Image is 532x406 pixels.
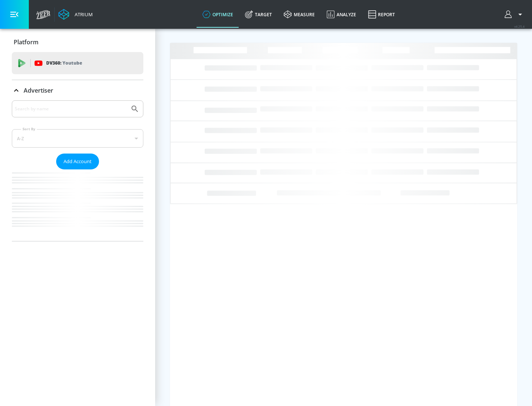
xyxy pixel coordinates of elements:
a: Report [362,1,401,28]
a: Analyze [321,1,362,28]
div: Atrium [72,11,93,18]
a: optimize [197,1,239,28]
div: Platform [12,32,143,52]
div: A-Z [12,129,143,148]
div: DV360: Youtube [12,52,143,74]
label: Sort By [21,127,37,131]
span: Add Account [64,157,92,166]
p: Platform [14,38,38,46]
input: Search by name [15,104,127,114]
nav: list of Advertiser [12,169,143,241]
p: DV360: [46,59,82,67]
p: Advertiser [24,86,53,94]
a: Target [239,1,278,28]
button: Add Account [56,154,99,169]
span: v 4.25.4 [514,24,525,28]
p: Youtube [62,59,82,67]
div: Advertiser [12,100,143,241]
a: measure [278,1,321,28]
a: Atrium [58,9,93,20]
div: Advertiser [12,80,143,101]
